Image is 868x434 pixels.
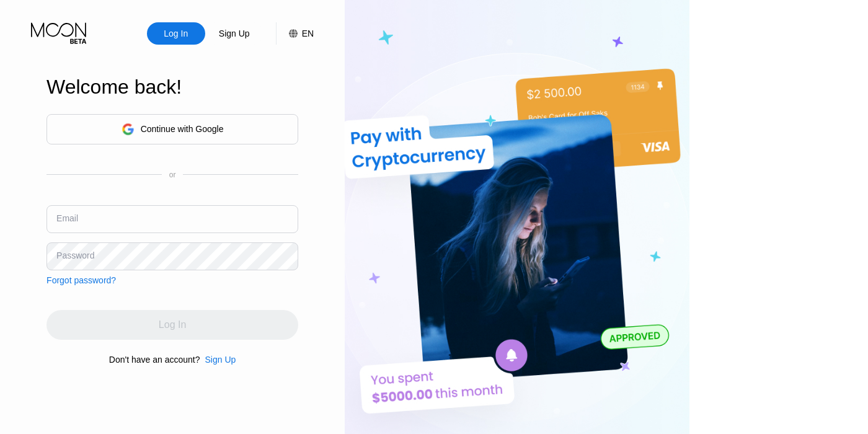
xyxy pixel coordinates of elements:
[56,213,78,223] div: Email
[218,27,251,40] div: Sign Up
[302,29,314,38] div: EN
[141,124,224,134] div: Continue with Google
[109,355,200,365] div: Don't have an account?
[56,250,94,260] div: Password
[46,76,298,99] div: Welcome back!
[205,22,263,45] div: Sign Up
[205,355,236,365] div: Sign Up
[162,27,189,40] div: Log In
[276,22,314,45] div: EN
[169,170,176,179] div: or
[147,22,205,45] div: Log In
[46,275,116,285] div: Forgot password?
[46,114,298,144] div: Continue with Google
[200,355,236,365] div: Sign Up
